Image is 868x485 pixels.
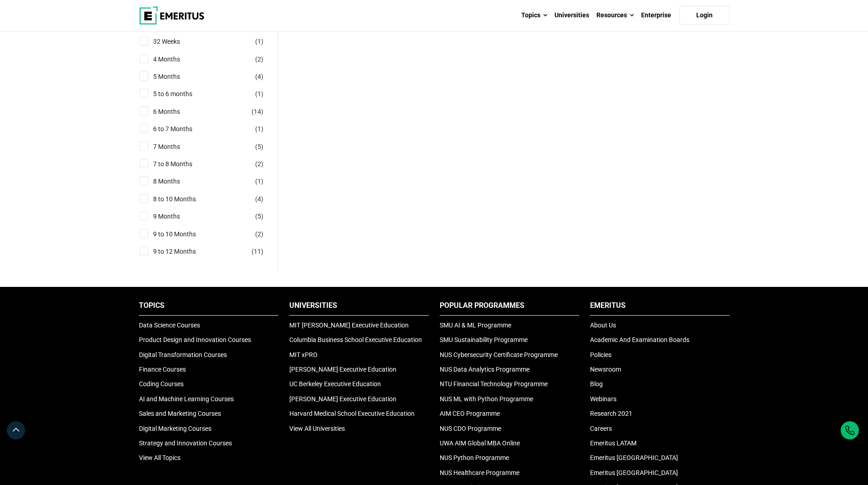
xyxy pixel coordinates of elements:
[257,213,261,220] span: 5
[252,246,263,256] span: ( )
[255,229,263,239] span: ( )
[153,36,198,46] a: 32 Weeks
[153,211,198,221] a: 9 Months
[590,336,689,343] a: Academic And Examination Boards
[153,142,198,152] a: 7 Months
[590,351,611,358] a: Policies
[153,107,198,117] a: 6 Months
[590,410,632,417] a: Research 2021
[139,395,234,403] a: AI and Machine Learning Courses
[153,54,198,64] a: 4 Months
[440,395,533,403] a: NUS ML with Python Programme
[257,38,261,45] span: 1
[289,395,396,403] a: [PERSON_NAME] Executive Education
[440,336,528,343] a: SMU Sustainability Programme
[153,71,198,82] a: 5 Months
[255,54,263,64] span: ( )
[153,124,211,134] a: 6 to 7 Months
[289,380,381,388] a: UC Berkeley Executive Education
[153,159,211,169] a: 7 to 8 Months
[255,159,263,169] span: ( )
[139,322,200,329] a: Data Science Courses
[440,366,529,373] a: NUS Data Analytics Programme
[257,56,261,63] span: 2
[257,230,261,238] span: 2
[289,336,422,343] a: Columbia Business School Executive Education
[289,322,409,329] a: MIT [PERSON_NAME] Executive Education
[139,454,180,461] a: View All Topics
[153,89,211,99] a: 5 to 6 months
[153,229,214,239] a: 9 to 10 Months
[257,143,261,150] span: 5
[590,322,616,329] a: About Us
[590,454,678,461] a: Emeritus [GEOGRAPHIC_DATA]
[440,410,500,417] a: AIM CEO Programme
[255,211,263,221] span: ( )
[139,410,221,417] a: Sales and Marketing Courses
[289,366,396,373] a: [PERSON_NAME] Executive Education
[153,246,214,256] a: 9 to 12 Months
[590,439,637,447] a: Emeritus LATAM
[255,36,263,46] span: ( )
[257,73,261,80] span: 4
[139,366,186,373] a: Finance Courses
[590,395,616,403] a: Webinars
[255,124,263,134] span: ( )
[139,336,251,343] a: Product Design and Innovation Courses
[255,142,263,152] span: ( )
[257,195,261,203] span: 4
[440,322,511,329] a: SMU AI & ML Programme
[257,90,261,97] span: 1
[255,71,263,82] span: ( )
[590,425,612,432] a: Careers
[440,380,548,388] a: NTU Financial Technology Programme
[590,366,621,373] a: Newsroom
[139,439,232,447] a: Strategy and Innovation Courses
[153,194,214,204] a: 8 to 10 Months
[289,351,318,358] a: MIT xPRO
[440,469,519,476] a: NUS Healthcare Programme
[257,160,261,168] span: 2
[252,107,263,117] span: ( )
[257,125,261,133] span: 1
[254,248,261,255] span: 11
[590,469,678,476] a: Emeritus [GEOGRAPHIC_DATA]
[139,425,211,432] a: Digital Marketing Courses
[440,425,501,432] a: NUS CDO Programme
[255,176,263,186] span: ( )
[153,176,198,186] a: 8 Months
[440,351,558,358] a: NUS Cybersecurity Certificate Programme
[289,425,345,432] a: View All Universities
[139,380,184,388] a: Coding Courses
[255,194,263,204] span: ( )
[440,439,520,447] a: UWA AIM Global MBA Online
[254,108,261,115] span: 14
[139,351,227,358] a: Digital Transformation Courses
[255,89,263,99] span: ( )
[590,380,603,388] a: Blog
[257,178,261,185] span: 1
[289,410,415,417] a: Harvard Medical School Executive Education
[440,454,509,461] a: NUS Python Programme
[679,6,729,25] a: Login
